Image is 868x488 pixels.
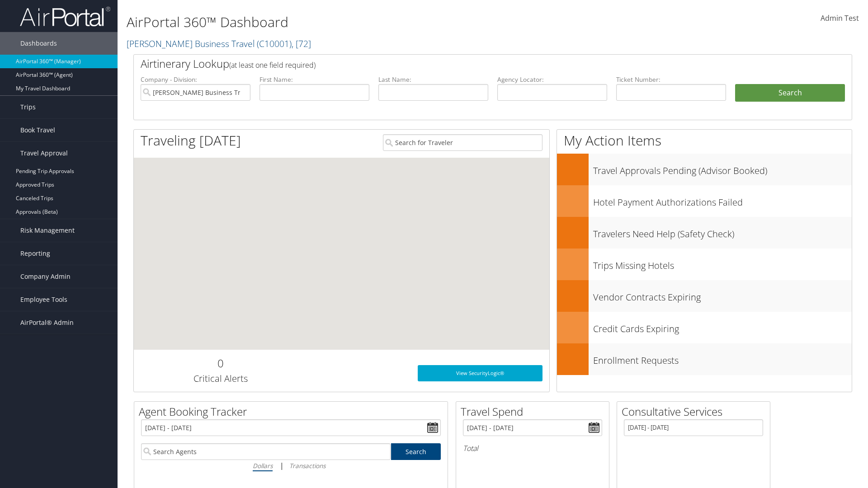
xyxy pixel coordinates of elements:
[20,142,68,164] span: Travel Approval
[557,185,852,217] a: Hotel Payment Authorizations Failed
[593,318,852,335] h3: Credit Cards Expiring
[253,461,273,470] i: Dollars
[821,13,859,23] span: Admin Test
[141,356,300,371] h2: 0
[20,242,50,265] span: Reporting
[141,460,441,471] div: |
[378,75,488,84] label: Last Name:
[418,365,542,381] a: View SecurityLogic®
[557,131,852,150] h1: My Action Items
[127,38,311,50] a: [PERSON_NAME] Business Travel
[616,75,726,84] label: Ticket Number:
[289,461,325,470] i: Transactions
[20,6,110,27] img: airportal-logo.png
[257,38,292,50] span: ( C10001 )
[593,192,852,209] h3: Hotel Payment Authorizations Failed
[141,131,241,150] h1: Traveling [DATE]
[557,217,852,249] a: Travelers Need Help (Safety Check)
[593,286,852,304] h3: Vendor Contracts Expiring
[461,404,609,419] h2: Travel Spend
[735,84,845,102] button: Search
[20,288,67,311] span: Employee Tools
[20,96,36,118] span: Trips
[497,75,607,84] label: Agency Locator:
[821,5,859,33] a: Admin Test
[391,443,441,460] a: Search
[229,60,316,70] span: (at least one field required)
[463,443,602,453] h6: Total
[557,343,852,375] a: Enrollment Requests
[20,219,75,242] span: Risk Management
[127,13,615,32] h1: AirPortal 360™ Dashboard
[593,350,852,367] h3: Enrollment Requests
[141,56,785,71] h2: Airtinerary Lookup
[20,119,55,141] span: Book Travel
[20,32,57,55] span: Dashboards
[20,265,71,288] span: Company Admin
[557,154,852,185] a: Travel Approvals Pending (Advisor Booked)
[141,372,300,385] h3: Critical Alerts
[383,134,542,151] input: Search for Traveler
[557,312,852,343] a: Credit Cards Expiring
[622,404,770,419] h2: Consultative Services
[20,311,74,334] span: AirPortal® Admin
[259,75,369,84] label: First Name:
[557,249,852,280] a: Trips Missing Hotels
[593,160,852,177] h3: Travel Approvals Pending (Advisor Booked)
[557,280,852,312] a: Vendor Contracts Expiring
[141,443,391,460] input: Search Agents
[139,404,448,419] h2: Agent Booking Tracker
[141,75,250,84] label: Company - Division:
[593,255,852,272] h3: Trips Missing Hotels
[593,223,852,240] h3: Travelers Need Help (Safety Check)
[292,38,311,50] span: , [ 72 ]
